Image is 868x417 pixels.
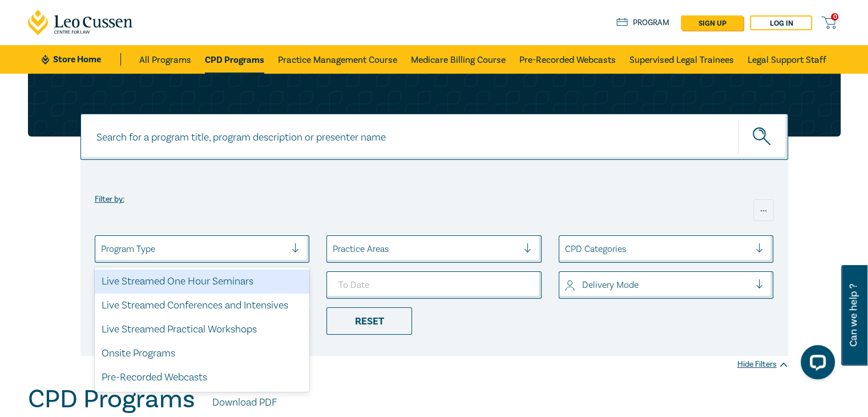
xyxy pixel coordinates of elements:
[750,15,812,30] a: Log in
[95,270,310,294] div: Live Streamed One Hour Seminars
[205,45,264,74] a: CPD Programs
[333,243,335,255] input: select
[326,307,412,335] div: Reset
[565,279,567,291] input: select
[831,13,838,21] span: 0
[848,272,859,359] span: Can we help ?
[748,45,826,74] a: Legal Support Staff
[737,359,788,370] div: Hide Filters
[95,294,310,318] div: Live Streamed Conferences and Intensives
[411,45,506,74] a: Medicare Billing Course
[95,366,310,390] div: Pre-Recorded Webcasts
[212,395,277,410] a: Download PDF
[326,271,542,299] input: To Date
[681,15,743,30] a: sign up
[42,53,121,66] a: Store Home
[28,384,195,414] h1: CPD Programs
[95,195,124,204] label: Filter by:
[792,340,839,388] iframe: LiveChat chat widget
[753,199,774,221] div: ...
[139,45,191,74] a: All Programs
[629,45,734,74] a: Supervised Legal Trainees
[80,114,788,160] input: Search for a program title, program description or presenter name
[95,342,310,366] div: Onsite Programs
[565,243,567,255] input: select
[101,243,103,255] input: select
[278,45,397,74] a: Practice Management Course
[519,45,616,74] a: Pre-Recorded Webcasts
[616,17,669,29] a: Program
[95,318,310,342] div: Live Streamed Practical Workshops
